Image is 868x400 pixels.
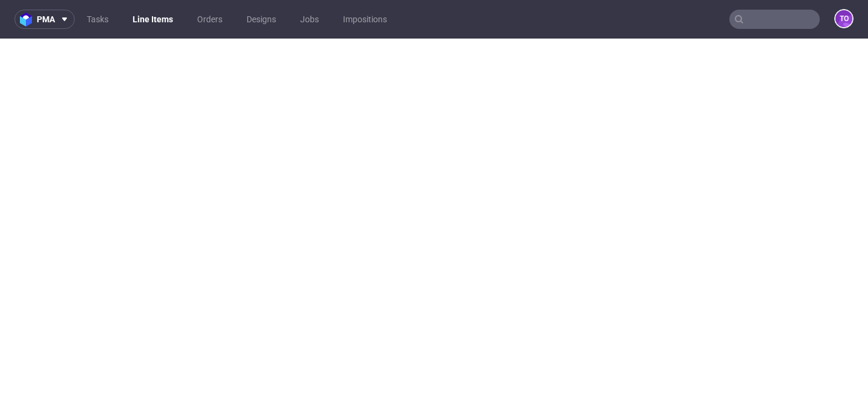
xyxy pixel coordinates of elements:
a: Orders [190,10,230,29]
figcaption: to [835,10,852,27]
a: Tasks [80,10,116,29]
a: Jobs [293,10,326,29]
img: logo [20,13,37,27]
a: Line Items [125,10,180,29]
a: Designs [239,10,283,29]
button: pma [14,10,75,29]
span: pma [37,15,55,23]
a: Impositions [336,10,394,29]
